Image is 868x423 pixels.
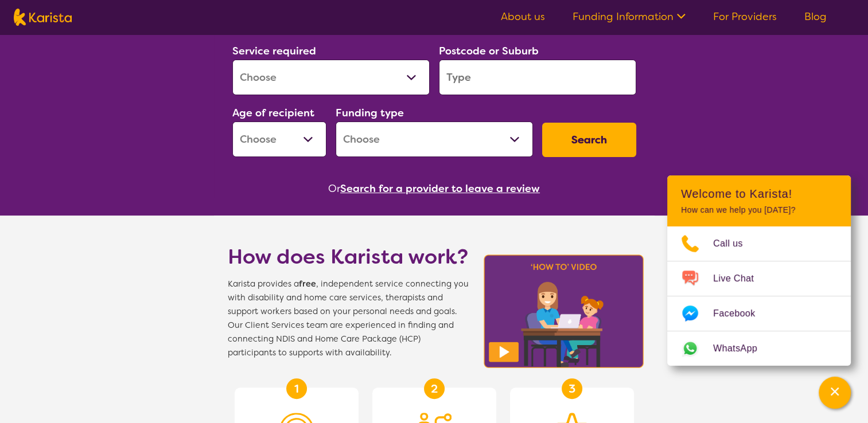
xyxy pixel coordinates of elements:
[562,378,582,399] div: 3
[573,10,686,23] a: Funding Information
[328,180,340,197] span: Or
[232,106,314,120] label: Age of recipient
[439,44,539,58] label: Postcode or Suburb
[713,10,777,23] a: For Providers
[713,235,757,252] span: Call us
[542,123,636,157] button: Search
[340,180,540,197] button: Search for a provider to leave a review
[232,44,316,58] label: Service required
[804,10,827,23] a: Blog
[14,9,72,26] img: Karista logo
[667,226,851,366] ul: Choose channel
[480,251,648,371] img: Karista video
[424,378,445,399] div: 2
[713,270,768,287] span: Live Chat
[681,205,837,215] p: How can we help you [DATE]?
[819,377,851,409] button: Channel Menu
[439,60,636,95] input: Type
[228,243,469,271] h1: How does Karista work?
[667,175,851,366] div: Channel Menu
[681,187,837,201] h2: Welcome to Karista!
[299,279,316,289] b: free
[667,331,851,366] a: Web link opens in a new tab.
[336,106,404,120] label: Funding type
[713,340,771,357] span: WhatsApp
[501,10,545,23] a: About us
[228,277,469,360] span: Karista provides a , independent service connecting you with disability and home care services, t...
[713,305,769,322] span: Facebook
[286,378,307,399] div: 1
